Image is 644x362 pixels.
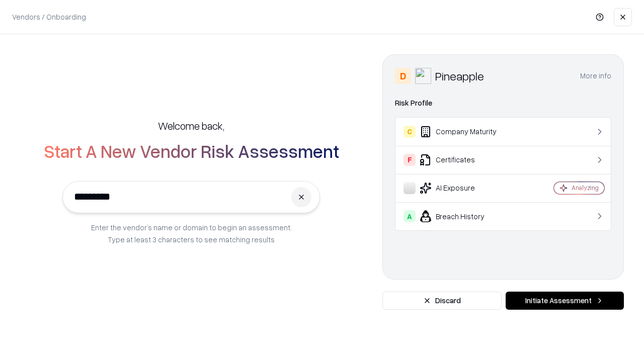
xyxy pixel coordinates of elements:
[12,12,86,22] p: Vendors / Onboarding
[404,126,416,138] div: C
[404,210,524,222] div: Breach History
[404,210,416,222] div: A
[404,126,524,138] div: Company Maturity
[435,68,484,84] div: Pineapple
[44,141,339,161] h2: Start A New Vendor Risk Assessment
[404,154,524,166] div: Certificates
[572,184,599,192] div: Analyzing
[382,292,502,310] button: Discard
[580,67,611,85] button: More info
[506,292,624,310] button: Initiate Assessment
[404,154,416,166] div: F
[158,119,224,133] h5: Welcome back,
[395,97,611,109] div: Risk Profile
[415,68,431,84] img: Pineapple
[404,182,524,194] div: AI Exposure
[91,221,292,245] p: Enter the vendor’s name or domain to begin an assessment. Type at least 3 characters to see match...
[395,68,411,84] div: D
